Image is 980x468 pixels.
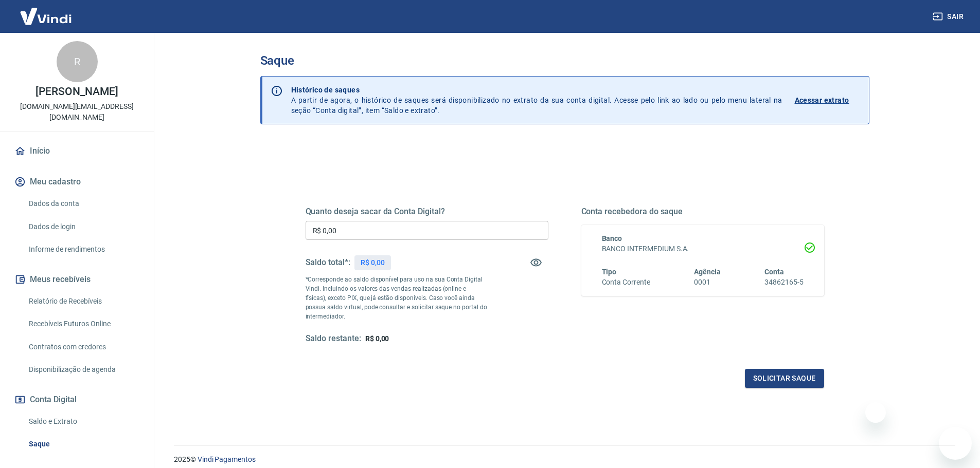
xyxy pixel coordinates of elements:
[795,85,861,116] a: Acessar extrato
[306,257,350,268] h5: Saldo total*:
[745,369,824,388] button: Solicitar saque
[25,336,141,358] a: Contratos com credores
[57,41,98,82] div: R
[25,291,141,312] a: Relatório de Recebíveis
[581,207,824,217] h5: Conta recebedora do saque
[12,388,141,411] button: Conta Digital
[602,244,804,254] h6: BANCO INTERMEDIUM S.A.
[764,277,804,288] h6: 34862165-5
[694,268,721,276] span: Agência
[8,101,146,123] p: [DOMAIN_NAME][EMAIL_ADDRESS][DOMAIN_NAME]
[931,7,968,26] button: Sair
[25,216,141,237] a: Dados de login
[365,334,389,343] span: R$ 0,00
[602,268,617,276] span: Tipo
[174,454,955,465] p: 2025 ©
[25,193,141,214] a: Dados da conta
[602,234,622,242] span: Banco
[306,207,548,217] h5: Quanto deseja sacar da Conta Digital?
[12,140,141,162] a: Início
[25,434,141,455] a: Saque
[198,455,256,463] a: Vindi Pagamentos
[306,275,488,321] p: *Corresponde ao saldo disponível para uso na sua Conta Digital Vindi. Incluindo os valores das ve...
[25,239,141,260] a: Informe de rendimentos
[291,85,782,116] p: A partir de agora, o histórico de saques será disponibilizado no extrato da sua conta digital. Ac...
[12,268,141,291] button: Meus recebíveis
[25,313,141,334] a: Recebíveis Futuros Online
[291,85,782,95] p: Histórico de saques
[260,53,869,68] h3: Saque
[764,268,784,276] span: Conta
[361,257,385,268] p: R$ 0,00
[795,95,849,105] p: Acessar extrato
[602,277,650,288] h6: Conta Corrente
[694,277,721,288] h6: 0001
[865,402,886,423] iframe: Fechar mensagem
[12,1,79,32] img: Vindi
[25,411,141,432] a: Saldo e Extrato
[25,359,141,380] a: Disponibilização de agenda
[306,333,361,344] h5: Saldo restante:
[35,86,118,97] p: [PERSON_NAME]
[12,171,141,193] button: Meu cadastro
[939,427,972,460] iframe: Botão para abrir a janela de mensagens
